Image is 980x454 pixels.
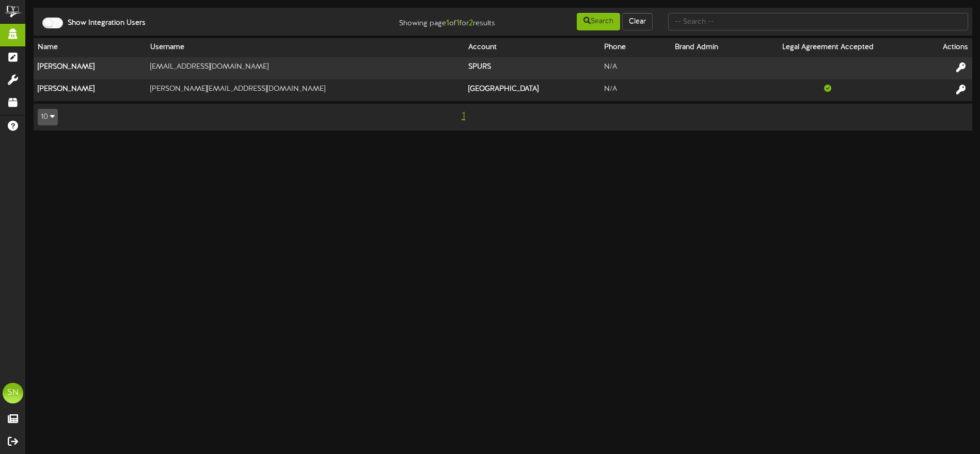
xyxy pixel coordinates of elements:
th: Legal Agreement Accepted [741,38,914,57]
input: -- Search -- [668,13,968,30]
strong: 2 [469,19,473,28]
button: 10 [38,109,58,125]
th: [PERSON_NAME] [34,57,146,79]
th: SPURS [464,57,600,79]
th: Account [464,38,600,57]
div: Showing page of for results [345,12,503,29]
th: Phone [600,38,652,57]
th: [PERSON_NAME] [34,79,146,101]
td: N/A [600,57,652,79]
th: Name [34,38,146,57]
span: 1 [459,110,468,122]
th: Actions [914,38,972,57]
button: Search [577,13,620,30]
button: Clear [622,13,653,30]
td: [PERSON_NAME][EMAIL_ADDRESS][DOMAIN_NAME] [146,79,464,101]
td: N/A [600,79,652,101]
td: [EMAIL_ADDRESS][DOMAIN_NAME] [146,57,464,79]
strong: 1 [446,19,449,28]
label: Show Integration Users [60,18,146,28]
strong: 1 [456,19,460,28]
th: Username [146,38,464,57]
th: Brand Admin [652,38,741,57]
div: SN [3,383,23,403]
th: [GEOGRAPHIC_DATA] [464,79,600,101]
